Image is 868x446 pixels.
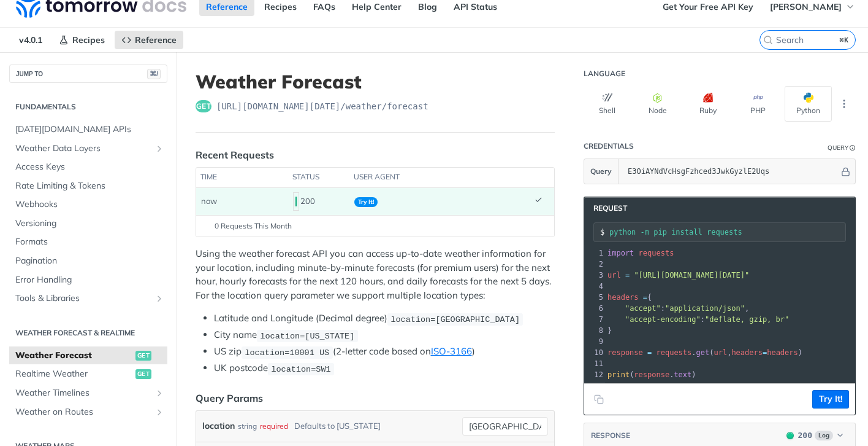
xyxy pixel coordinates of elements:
[828,143,848,152] div: Query
[684,86,731,122] button: Ruby
[196,168,288,187] th: time
[15,180,164,192] span: Rate Limiting & Tokens
[584,358,605,369] div: 11
[15,217,164,230] span: Versioning
[587,203,627,213] span: Request
[839,165,852,178] button: Hide
[135,34,177,45] span: Reference
[154,388,164,398] button: Show subpages for Weather Timelines
[770,1,842,12] span: [PERSON_NAME]
[590,390,607,409] button: Copy to clipboard
[607,293,652,302] span: {
[354,197,378,207] span: Try It!
[812,390,849,409] button: Try It!
[590,429,631,442] button: RESPONSE
[643,293,647,302] span: =
[15,143,151,155] span: Weather Data Layers
[9,403,167,421] a: Weather on RoutesShow subpages for Weather on Routes
[839,98,850,109] svg: More ellipsis
[214,361,555,375] li: UK postcode
[147,69,161,79] span: ⌘/
[828,143,856,152] div: QueryInformation
[9,65,167,83] button: JUMP TO⌘/
[607,315,789,324] span: :
[607,370,630,379] span: print
[201,196,217,206] span: now
[763,348,767,357] span: =
[196,147,274,162] div: Recent Requests
[15,198,164,211] span: Webhooks
[9,139,167,158] a: Weather Data LayersShow subpages for Weather Data Layers
[15,123,164,136] span: [DATE][DOMAIN_NAME] APIs
[731,348,763,357] span: headers
[390,315,520,324] span: location=[GEOGRAPHIC_DATA]
[15,368,132,380] span: Realtime Weather
[837,34,852,46] kbd: ⌘K
[15,387,151,399] span: Weather Timelines
[214,345,555,359] li: US zip (2-letter code based on )
[607,326,612,335] span: }
[798,431,812,440] span: 200
[214,311,555,326] li: Latitude and Longitude (Decimal degree)
[607,271,621,280] span: url
[584,325,605,336] div: 8
[584,159,619,184] button: Query
[9,101,167,112] h2: Fundamentals
[763,35,773,45] svg: Search
[431,345,472,357] a: ISO-3166
[154,294,164,303] button: Show subpages for Tools & Libraries
[295,197,297,206] span: 200
[15,255,164,267] span: Pagination
[9,120,167,139] a: [DATE][DOMAIN_NAME] APIs
[15,292,151,305] span: Tools & Libraries
[215,221,292,232] span: 0 Requests This Month
[622,159,839,184] input: apikey
[625,315,701,324] span: "accept-encoding"
[584,248,605,259] div: 1
[12,31,49,49] span: v4.0.1
[584,292,605,303] div: 5
[590,166,612,177] span: Query
[154,407,164,417] button: Show subpages for Weather on Routes
[115,31,183,49] a: Reference
[607,348,802,357] span: . ( , )
[584,369,605,380] div: 12
[835,95,853,113] button: More Languages
[15,350,132,362] span: Weather Forecast
[349,168,530,187] th: user agent
[238,417,257,435] div: string
[767,348,798,357] span: headers
[634,271,749,280] span: "[URL][DOMAIN_NAME][DATE]"
[216,100,428,112] span: https://api.tomorrow.io/v4/weather/forecast
[696,348,710,357] span: get
[584,336,605,347] div: 9
[584,347,605,358] div: 10
[9,177,167,195] a: Rate Limiting & Tokens
[9,384,167,402] a: Weather TimelinesShow subpages for Weather Timelines
[15,161,164,173] span: Access Keys
[196,100,211,112] span: get
[584,281,605,292] div: 4
[260,331,354,340] span: location=[US_STATE]
[9,158,167,176] a: Access Keys
[260,417,288,435] div: required
[786,432,794,439] span: 200
[584,69,625,79] div: Language
[271,364,330,374] span: location=SW1
[9,271,167,289] a: Error Handling
[293,191,345,212] div: 200
[52,31,112,49] a: Recipes
[584,303,605,314] div: 6
[607,370,696,379] span: ( . )
[9,346,167,365] a: Weather Forecastget
[9,233,167,251] a: Formats
[609,228,845,237] input: Request instructions
[584,270,605,281] div: 3
[196,247,555,302] p: Using the weather forecast API you can access up-to-date weather information for your location, i...
[734,86,782,122] button: PHP
[9,214,167,233] a: Versioning
[154,144,164,154] button: Show subpages for Weather Data Layers
[584,86,631,122] button: Shell
[9,195,167,214] a: Webhooks
[780,429,849,442] button: 200200Log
